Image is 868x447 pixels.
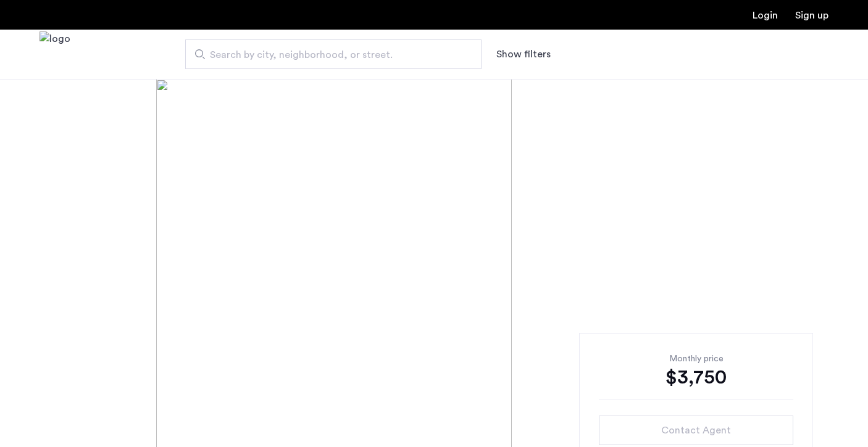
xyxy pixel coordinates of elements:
a: Cazamio Logo [40,31,70,78]
div: $3,750 [599,365,793,390]
button: Show or hide filters [496,47,551,62]
input: Apartment Search [185,39,482,69]
img: logo [40,31,70,78]
button: button [599,416,793,445]
a: Login [753,10,778,20]
span: Contact Agent [661,423,731,438]
div: Monthly price [599,353,793,365]
span: Search by city, neighborhood, or street. [210,47,447,62]
a: Registration [795,10,828,20]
